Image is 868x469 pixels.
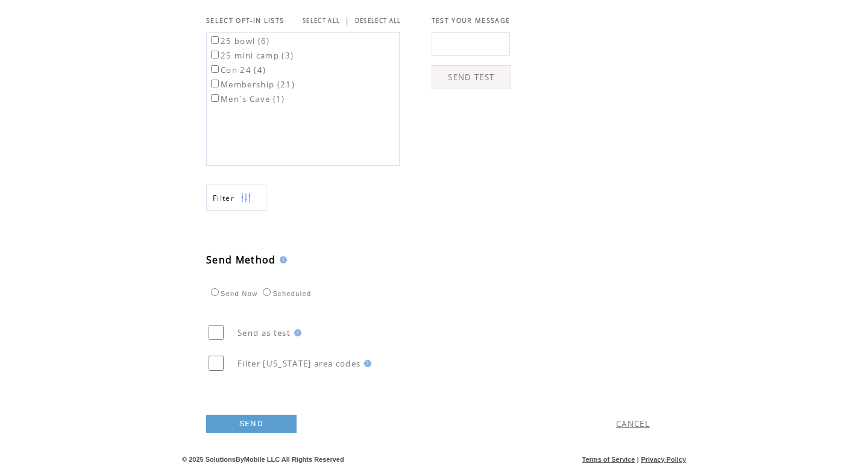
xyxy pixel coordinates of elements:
[211,51,219,58] input: 25 mini camp (3)
[206,253,276,266] span: Send Method
[345,15,350,26] span: |
[211,65,219,73] input: Con 24 (4)
[432,16,511,25] span: TEST YOUR MESSAGE
[291,329,301,336] img: help.gif
[360,360,371,367] img: help.gif
[211,94,219,102] input: Men`s Cave (1)
[355,17,401,25] a: DESELECT ALL
[209,93,285,104] label: Men`s Cave (1)
[206,184,266,211] a: Filter
[209,50,294,61] label: 25 mini camp (3)
[182,456,344,463] span: © 2025 SolutionsByMobile LLC All Rights Reserved
[208,290,257,297] label: Send Now
[237,358,360,369] span: Filter [US_STATE] area codes
[432,65,511,89] a: SEND TEST
[211,288,219,296] input: Send Now
[209,36,270,46] label: 25 bowl (6)
[206,415,297,433] a: SEND
[209,65,266,75] label: Con 24 (4)
[276,256,287,263] img: help.gif
[637,456,639,463] span: |
[616,418,650,429] a: CANCEL
[211,36,219,44] input: 25 bowl (6)
[211,80,219,87] input: Membership (21)
[263,288,271,296] input: Scheduled
[206,16,284,25] span: SELECT OPT-IN LISTS
[209,79,295,90] label: Membership (21)
[641,456,686,463] a: Privacy Policy
[582,456,635,463] a: Terms of Service
[237,327,291,338] span: Send as test
[213,193,234,203] span: Show filters
[241,184,251,212] img: filters.png
[260,290,311,297] label: Scheduled
[303,17,340,25] a: SELECT ALL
